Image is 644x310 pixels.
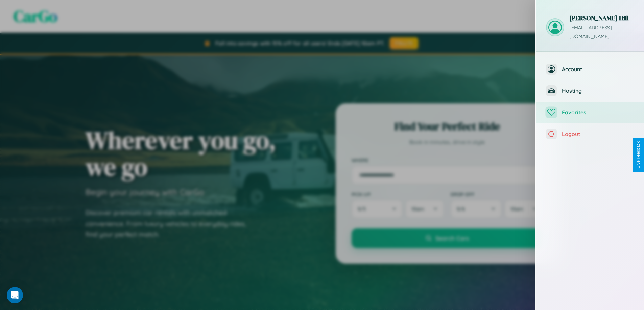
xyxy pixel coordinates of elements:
span: Hosting [562,87,634,94]
button: Hosting [536,80,644,102]
h3: [PERSON_NAME] Hill [569,13,634,22]
button: Account [536,58,644,80]
div: Open Intercom Messenger [7,287,23,303]
span: Logout [562,131,634,137]
span: Favorites [562,109,634,116]
p: [EMAIL_ADDRESS][DOMAIN_NAME] [569,24,634,41]
button: Logout [536,123,644,145]
div: Give Feedback [636,141,641,169]
button: Favorites [536,102,644,123]
span: Account [562,66,634,73]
